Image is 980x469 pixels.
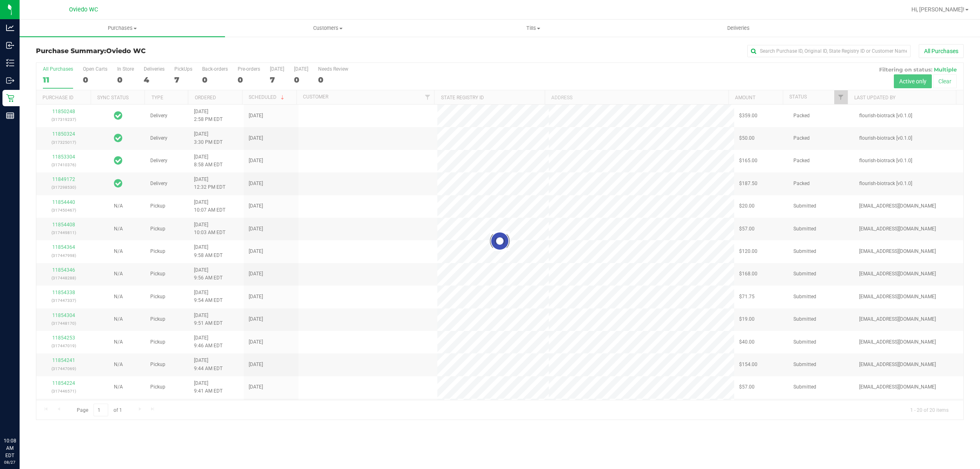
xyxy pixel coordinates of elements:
span: Hi, [PERSON_NAME]! [911,6,964,13]
span: Deliveries [716,25,761,32]
span: Customers [225,25,430,32]
button: All Purchases [919,44,964,58]
span: Purchases [20,25,225,32]
input: Search Purchase ID, Original ID, State Registry ID or Customer Name... [747,45,911,57]
a: Deliveries [636,20,841,37]
a: Customers [225,20,430,37]
a: Purchases [20,20,225,37]
inline-svg: Outbound [6,76,14,85]
p: 10:08 AM EDT [4,437,16,459]
span: Oviedo WC [106,47,146,55]
inline-svg: Retail [6,94,14,102]
inline-svg: Inbound [6,41,14,49]
iframe: Resource center unread badge [24,402,34,412]
span: Tills [431,25,635,32]
a: Tills [430,20,636,37]
inline-svg: Inventory [6,59,14,67]
inline-svg: Analytics [6,24,14,32]
h3: Purchase Summary: [36,47,345,55]
p: 08/27 [4,459,16,465]
span: Oviedo WC [69,6,98,13]
iframe: Resource center [8,404,33,428]
inline-svg: Reports [6,112,14,120]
